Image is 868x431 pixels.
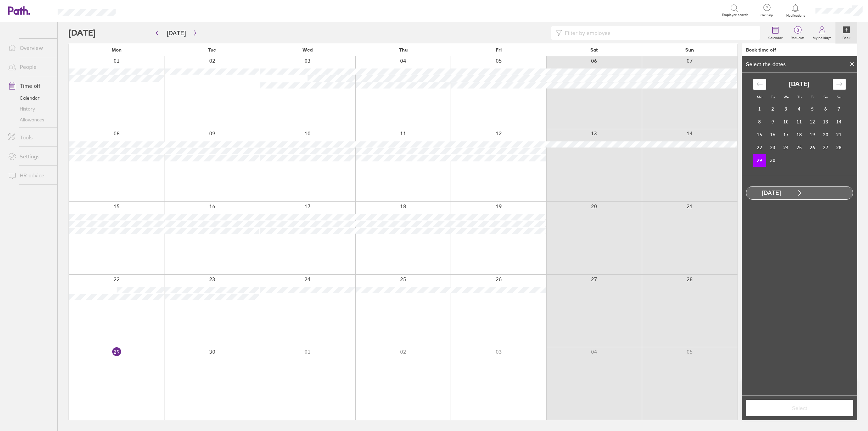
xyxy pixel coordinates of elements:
[780,102,793,115] td: Choose Wednesday, September 3, 2025 as your check-out date. It’s available.
[753,115,766,128] td: Choose Monday, September 8, 2025 as your check-out date. It’s available.
[751,405,848,411] span: Select
[766,128,780,141] td: Choose Tuesday, September 16, 2025 as your check-out date. It’s available.
[780,115,793,128] td: Choose Wednesday, September 10, 2025 as your check-out date. It’s available.
[764,34,787,40] label: Calendar
[793,115,806,128] td: Choose Thursday, September 11, 2025 as your check-out date. It’s available.
[3,150,57,163] a: Settings
[746,190,796,197] div: [DATE]
[746,47,776,53] div: Book time off
[302,47,313,53] span: Wed
[496,47,502,53] span: Fri
[819,102,832,115] td: Choose Saturday, September 6, 2025 as your check-out date. It’s available.
[771,95,775,99] small: Tu
[797,95,802,99] small: Th
[208,47,216,53] span: Tue
[753,102,766,115] td: Choose Monday, September 1, 2025 as your check-out date. It’s available.
[793,128,806,141] td: Choose Thursday, September 18, 2025 as your check-out date. It’s available.
[833,79,846,90] div: Move forward to switch to the next month.
[766,102,780,115] td: Choose Tuesday, September 2, 2025 as your check-out date. It’s available.
[839,34,854,40] label: Book
[753,154,766,167] td: Selected as start date. Monday, September 29, 2025
[819,128,832,141] td: Choose Saturday, September 20, 2025 as your check-out date. It’s available.
[789,81,809,88] strong: [DATE]
[837,95,841,99] small: Su
[793,102,806,115] td: Choose Thursday, September 4, 2025 as your check-out date. It’s available.
[3,93,57,103] a: Calendar
[787,27,809,33] span: 0
[753,141,766,154] td: Choose Monday, September 22, 2025 as your check-out date. It’s available.
[753,128,766,141] td: Choose Monday, September 15, 2025 as your check-out date. It’s available.
[562,26,756,39] input: Filter by employee
[3,79,57,93] a: Time off
[766,154,780,167] td: Choose Tuesday, September 30, 2025 as your check-out date. It’s available.
[806,115,819,128] td: Choose Friday, September 12, 2025 as your check-out date. It’s available.
[824,95,828,99] small: Sa
[685,47,694,53] span: Sun
[742,61,790,67] div: Select the dates
[3,103,57,114] a: History
[832,102,846,115] td: Choose Sunday, September 7, 2025 as your check-out date. It’s available.
[746,73,853,175] div: Calendar
[3,60,57,74] a: People
[811,95,814,99] small: Fr
[764,22,787,44] a: Calendar
[590,47,598,53] span: Sat
[819,115,832,128] td: Choose Saturday, September 13, 2025 as your check-out date. It’s available.
[766,141,780,154] td: Choose Tuesday, September 23, 2025 as your check-out date. It’s available.
[756,13,778,17] span: Get help
[161,27,191,39] button: [DATE]
[784,95,789,99] small: We
[780,128,793,141] td: Choose Wednesday, September 17, 2025 as your check-out date. It’s available.
[819,141,832,154] td: Choose Saturday, September 27, 2025 as your check-out date. It’s available.
[112,47,122,53] span: Mon
[399,47,408,53] span: Thu
[787,34,809,40] label: Requests
[766,115,780,128] td: Choose Tuesday, September 9, 2025 as your check-out date. It’s available.
[757,95,762,99] small: Mo
[793,141,806,154] td: Choose Thursday, September 25, 2025 as your check-out date. It’s available.
[753,79,766,90] div: Move backward to switch to the previous month.
[780,141,793,154] td: Choose Wednesday, September 24, 2025 as your check-out date. It’s available.
[835,22,857,44] a: Book
[3,169,57,182] a: HR advice
[785,3,807,18] a: Notifications
[832,141,846,154] td: Choose Sunday, September 28, 2025 as your check-out date. It’s available.
[3,114,57,125] a: Allowances
[722,13,748,17] span: Employee search
[785,14,807,18] span: Notifications
[806,128,819,141] td: Choose Friday, September 19, 2025 as your check-out date. It’s available.
[3,41,57,55] a: Overview
[832,128,846,141] td: Choose Sunday, September 21, 2025 as your check-out date. It’s available.
[809,34,835,40] label: My holidays
[746,400,853,416] button: Select
[806,141,819,154] td: Choose Friday, September 26, 2025 as your check-out date. It’s available.
[787,22,809,44] a: 0Requests
[832,115,846,128] td: Choose Sunday, September 14, 2025 as your check-out date. It’s available.
[134,7,151,13] div: Search
[806,102,819,115] td: Choose Friday, September 5, 2025 as your check-out date. It’s available.
[3,131,57,144] a: Tools
[809,22,835,44] a: My holidays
